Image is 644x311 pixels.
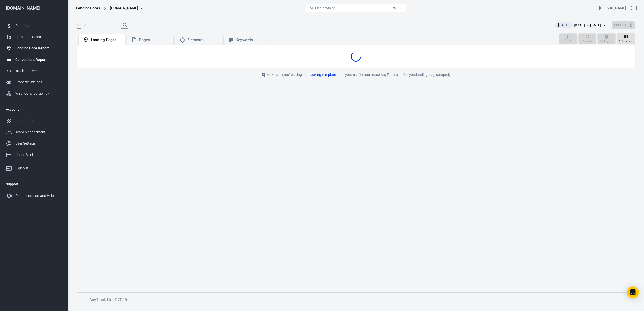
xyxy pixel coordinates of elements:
[617,33,635,44] button: Columns
[236,37,266,43] div: Keywords
[15,91,62,96] div: Webhooks (outgoing)
[315,6,338,10] span: Find anything...
[15,152,62,158] div: Usage & billing
[2,103,66,115] li: Account
[15,34,62,40] div: Campaign Report
[15,118,62,124] div: Integrations
[306,4,406,12] button: Find anything...⌘ + K
[628,2,640,14] a: Sign out
[309,72,340,77] a: tracking template
[574,22,601,28] div: [DATE] － [DATE]
[2,127,66,138] a: Team Management
[2,149,66,161] a: Usage & billing
[2,88,66,99] a: Webhooks (outgoing)
[599,5,626,11] div: Account id: 7D9VSqxT
[2,31,66,43] a: Campaign Report
[2,20,66,31] a: Dashboard
[15,68,62,74] div: Tracking Pixels
[77,22,117,28] input: Search...
[110,5,138,11] span: zurahome.es
[15,46,62,51] div: Landing Page Report
[2,54,66,65] a: Conversions Report
[15,57,62,62] div: Conversions Report
[89,297,467,303] h6: AnyTrack Ltd. © 2025
[2,115,66,127] a: Integrations
[2,77,66,88] a: Property Settings
[187,37,218,43] div: Elements
[2,6,66,10] div: [DOMAIN_NAME]
[2,138,66,149] a: User Settings
[15,130,62,135] div: Team Management
[139,37,169,43] div: Pages
[243,72,469,78] div: Make sure you're using our on your traffic sources so AnyTrack can find your landing pages properly.
[76,6,100,11] div: Landing Pages
[119,19,131,31] button: Search
[551,21,611,29] button: [DATE][DATE] － [DATE]
[2,178,66,190] li: Support
[2,161,66,174] a: Sign out
[556,23,571,28] span: [DATE]
[91,37,121,43] div: Landing Pages
[15,141,62,146] div: User Settings
[627,286,639,298] div: Open Intercom Messenger
[15,23,62,28] div: Dashboard
[15,193,62,198] div: Documentation and Help
[619,39,630,44] span: Columns
[2,43,66,54] a: Landing Page Report
[15,166,62,171] div: Sign out
[15,80,62,85] div: Property Settings
[108,3,144,13] button: [DOMAIN_NAME]
[393,6,402,10] div: ⌘ + K
[2,65,66,77] a: Tracking Pixels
